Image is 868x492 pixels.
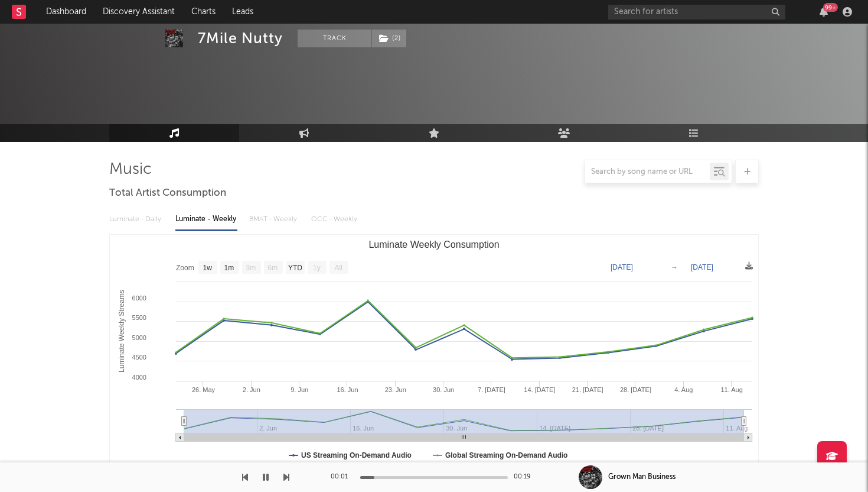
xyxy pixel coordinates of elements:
text: 26. May [192,386,216,393]
text: 16. Jun [337,386,358,393]
text: 30. Jun [433,386,454,393]
span: Total Artist Consumption [109,186,226,200]
text: 4. Aug [674,386,693,393]
text: YTD [288,264,302,272]
span: ( 2 ) [371,30,407,47]
text: 6m [268,264,278,272]
div: 99 + [823,3,838,12]
div: 00:19 [514,470,537,484]
text: [DATE] [691,263,713,271]
text: 6000 [132,294,146,302]
button: 99+ [820,7,828,17]
button: (2) [372,30,406,47]
text: Zoom [176,264,194,272]
text: 1w [203,264,213,272]
svg: Luminate Weekly Consumption [110,235,758,471]
text: 5000 [132,334,146,341]
text: Global Streaming On-Demand Audio [445,451,568,459]
text: All [334,264,342,272]
div: 00:01 [331,470,354,484]
text: 4000 [132,374,146,381]
text: 4500 [132,354,146,361]
div: Luminate - Weekly [175,209,237,229]
text: 11. Aug [720,386,742,393]
text: [DATE] [611,263,633,271]
text: US Streaming On-Demand Audio [301,451,412,459]
text: 23. Jun [385,386,406,393]
text: → [671,263,678,271]
button: Track [298,30,371,47]
div: 7Mile Nutty [198,30,283,47]
text: 2. Jun [243,386,260,393]
text: Luminate Weekly Consumption [368,239,499,250]
text: 7. [DATE] [478,386,505,393]
text: Luminate Weekly Streams [118,290,126,373]
text: 1y [313,264,321,272]
text: 3m [246,264,256,272]
text: 14. [DATE] [524,386,555,393]
text: 11. Aug [726,425,748,432]
div: Grown Man Business [608,472,676,483]
text: 21. [DATE] [572,386,603,393]
text: 1m [224,264,234,272]
text: 5500 [132,314,146,321]
input: Search for artists [608,5,785,20]
text: 9. Jun [291,386,308,393]
text: 28. [DATE] [620,386,651,393]
input: Search by song name or URL [585,167,710,177]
